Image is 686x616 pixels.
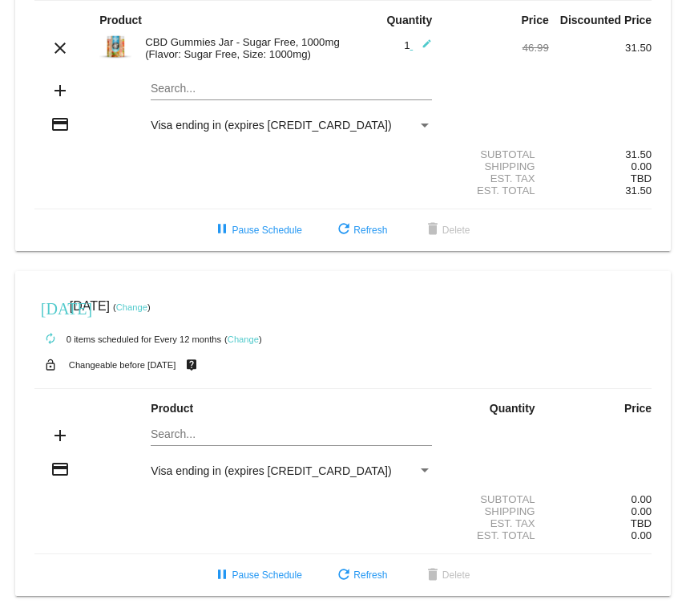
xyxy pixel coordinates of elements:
mat-select: Payment Method [151,464,432,477]
strong: Quantity [386,14,432,26]
span: Pause Schedule [212,569,301,581]
span: 31.50 [625,184,652,197]
strong: Product [151,402,193,415]
mat-icon: delete [423,566,442,586]
mat-icon: [DATE] [41,298,60,317]
strong: Price [624,402,652,415]
div: Subtotal [446,148,548,160]
button: Delete [410,216,483,245]
span: Visa ending in (expires [CREDIT_CARD_DATA]) [151,464,391,477]
a: Change [116,302,147,312]
div: Est. Total [446,529,548,541]
span: 1 [404,39,432,51]
strong: Discounted Price [560,14,652,26]
span: Refresh [334,569,387,581]
mat-icon: credit_card [50,115,70,134]
span: Delete [423,569,470,581]
div: 0.00 [549,493,652,505]
mat-icon: refresh [334,221,353,240]
mat-icon: pause [212,566,232,586]
mat-icon: add [50,81,70,100]
a: Change [228,334,259,344]
span: Delete [423,225,470,236]
mat-select: Payment Method [151,119,432,132]
button: Delete [410,561,483,590]
strong: Price [522,14,549,26]
div: 31.50 [549,148,652,160]
mat-icon: pause [212,221,232,240]
div: 46.99 [446,42,548,54]
span: TBD [631,517,652,529]
span: Visa ending in (expires [CREDIT_CARD_DATA]) [151,119,391,132]
mat-icon: live_help [182,355,201,375]
span: TBD [631,172,652,184]
button: Refresh [321,216,400,245]
input: Search... [151,428,432,441]
small: 0 items scheduled for Every 12 months [34,334,221,344]
div: Shipping [446,505,548,517]
mat-icon: edit [413,38,432,58]
div: CBD Gummies Jar - Sugar Free, 1000mg (Flavor: Sugar Free, Size: 1000mg) [137,36,343,60]
mat-icon: clear [50,38,70,58]
mat-icon: autorenew [41,330,60,349]
mat-icon: add [50,426,70,445]
button: Refresh [321,561,400,590]
span: Refresh [334,225,387,236]
strong: Product [99,14,142,26]
button: Pause Schedule [200,561,314,590]
div: 31.50 [549,42,652,54]
button: Pause Schedule [200,216,314,245]
span: Pause Schedule [212,225,301,236]
small: Changeable before [DATE] [69,360,176,370]
mat-icon: lock_open [41,355,60,375]
small: ( ) [113,302,151,312]
span: 0.00 [631,529,652,541]
input: Search... [151,83,432,95]
span: 0.00 [631,505,652,517]
div: Shipping [446,160,548,172]
img: S-F-2022-11000.jpg [99,30,131,63]
strong: Quantity [490,402,535,415]
mat-icon: refresh [334,566,353,586]
div: Est. Tax [446,517,548,529]
small: ( ) [224,334,262,344]
mat-icon: credit_card [50,460,70,479]
mat-icon: delete [423,221,442,240]
div: Subtotal [446,493,548,505]
div: Est. Total [446,184,548,197]
div: Est. Tax [446,172,548,184]
span: 0.00 [631,160,652,172]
